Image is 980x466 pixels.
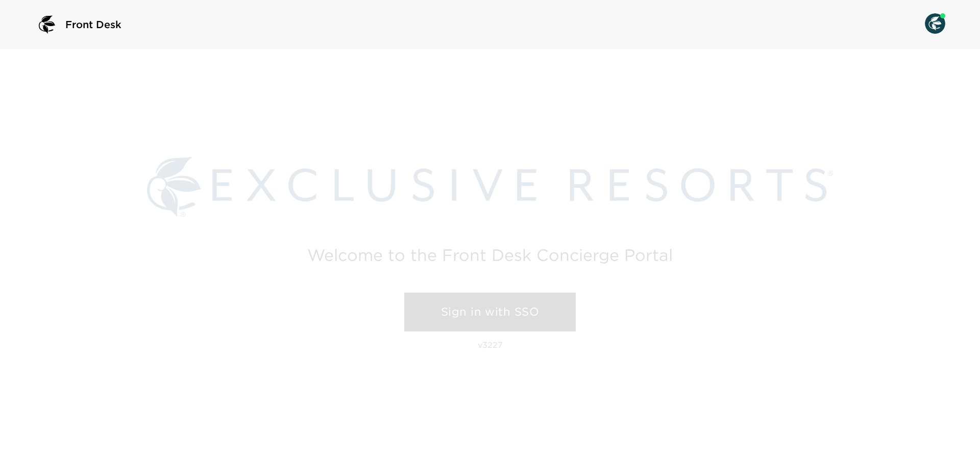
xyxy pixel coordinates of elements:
[925,13,945,34] img: User
[147,157,833,217] img: Exclusive Resorts logo
[404,293,576,331] a: Sign in with SSO
[65,17,121,32] span: Front Desk
[478,340,503,350] p: v3227
[307,247,673,263] h2: Welcome to the Front Desk Concierge Portal
[35,12,59,37] img: logo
